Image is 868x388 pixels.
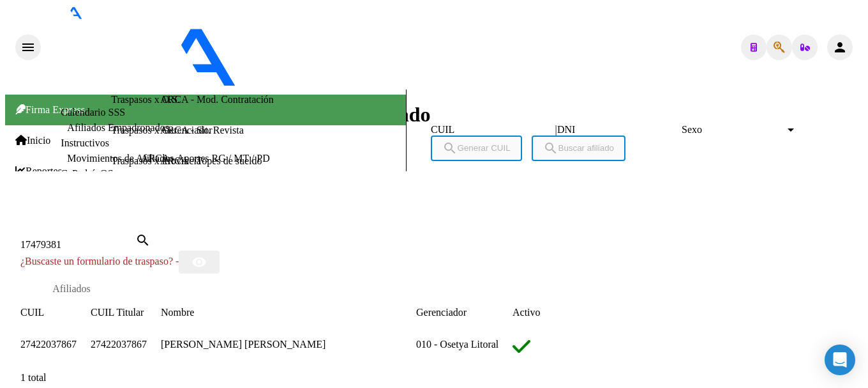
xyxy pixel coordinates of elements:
[431,124,806,153] div: |
[160,94,274,105] a: ARCA - Mod. Contratación
[67,153,174,164] a: Movimientos de Afiliados
[543,143,614,153] span: Buscar afiliado
[20,40,36,55] mat-icon: menu
[20,339,77,350] span: 27422037867
[41,19,343,87] img: Logo SAAS
[135,233,151,248] mat-icon: search
[825,345,855,375] div: Open Intercom Messenger
[416,307,467,318] span: Gerenciador
[416,339,498,350] span: 010 - Osetya Litoral
[67,122,169,133] a: Afiliados Empadronados
[442,143,511,153] span: Generar CUIL
[61,107,125,118] a: Calendario SSS
[52,283,91,295] div: Afiliados
[543,141,558,156] mat-icon: search
[343,78,433,89] span: - [PERSON_NAME]
[91,339,147,350] span: 27422037867
[160,125,244,136] a: ARCA - Sit. Revista
[15,135,50,146] span: Inicio
[15,104,85,115] span: Firma Express
[513,307,541,318] span: Activo
[161,336,416,353] div: [PERSON_NAME] [PERSON_NAME]
[20,304,91,321] datatable-header-cell: CUIL
[161,304,416,321] datatable-header-cell: Nombre
[160,155,262,167] a: ARCA - Topes de sueldo
[15,166,62,177] span: Reportes
[416,304,513,321] datatable-header-cell: Gerenciador
[513,304,596,321] datatable-header-cell: Activo
[682,124,785,136] span: Sexo
[442,141,458,156] mat-icon: search
[161,307,194,318] span: Nombre
[191,254,207,270] mat-icon: remove_red_eye
[20,256,179,267] span: ¿Buscaste un formulario de traspaso? -
[91,304,161,321] datatable-header-cell: CUIL Titular
[111,94,180,105] a: Traspasos x O.S.
[832,40,848,55] mat-icon: person
[20,372,684,384] div: 1 total
[20,307,44,318] span: CUIL
[91,307,144,318] span: CUIL Titular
